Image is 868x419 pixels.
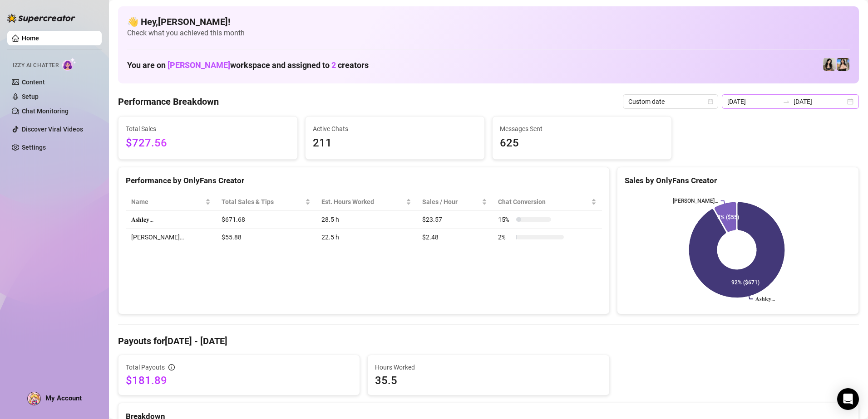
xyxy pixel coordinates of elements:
[837,388,859,410] div: Open Intercom Messenger
[126,362,165,372] span: Total Payouts
[493,193,602,211] th: Chat Conversion
[126,193,216,211] th: Name
[168,60,230,70] span: [PERSON_NAME]
[375,362,602,372] span: Hours Worked
[628,95,713,108] span: Custom date
[500,124,664,134] span: Messages Sent
[783,98,790,105] span: to
[498,232,513,242] span: 2 %
[216,193,316,211] th: Total Sales & Tips
[28,392,40,405] img: ACg8ocKkfcj01EGzYYyzE77Jt5QqTaOkLvAG5FfYRB0jZ8j0GuW0TCI=s96-c
[22,144,46,151] a: Settings
[313,135,477,152] span: 211
[625,175,851,187] div: Sales by OnlyFans Creator
[321,197,404,207] div: Est. Hours Worked
[313,124,477,134] span: Active Chats
[126,229,216,246] td: [PERSON_NAME]…
[422,197,480,207] span: Sales / Hour
[331,60,336,70] span: 2
[672,198,718,204] text: [PERSON_NAME]…
[417,229,493,246] td: $2.48
[823,58,836,71] img: Ashley
[375,373,602,388] span: 35.5
[126,211,216,229] td: 𝐀𝐬𝐡𝐥𝐞𝐲…
[118,95,219,108] h4: Performance Breakdown
[127,28,850,38] span: Check what you achieved this month
[22,93,39,100] a: Setup
[13,61,59,70] span: Izzy AI Chatter
[783,98,790,105] span: swap-right
[7,14,75,23] img: logo-BBDzfeDw.svg
[837,58,849,71] img: 𝐀𝐬𝐡𝐥𝐞𝐲
[131,197,203,207] span: Name
[222,197,303,207] span: Total Sales & Tips
[22,107,69,115] a: Chat Monitoring
[500,135,664,152] span: 625
[755,296,775,302] text: 𝐀𝐬𝐡𝐥𝐞𝐲…
[45,394,82,402] span: My Account
[127,60,369,70] h1: You are on workspace and assigned to creators
[126,373,352,388] span: $181.89
[316,211,417,229] td: 28.5 h
[126,175,602,187] div: Performance by OnlyFans Creator
[168,364,175,370] span: info-circle
[126,124,290,134] span: Total Sales
[794,97,845,107] input: End date
[22,78,45,86] a: Content
[126,135,290,152] span: $727.56
[498,197,589,207] span: Chat Conversion
[727,97,779,107] input: Start date
[62,58,76,71] img: AI Chatter
[216,211,316,229] td: $671.68
[417,193,493,211] th: Sales / Hour
[498,214,513,224] span: 15 %
[216,229,316,246] td: $55.88
[417,211,493,229] td: $23.57
[118,335,859,347] h4: Payouts for [DATE] - [DATE]
[316,229,417,246] td: 22.5 h
[127,15,850,28] h4: 👋 Hey, [PERSON_NAME] !
[708,99,713,104] span: calendar
[22,34,39,42] a: Home
[22,126,83,133] a: Discover Viral Videos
